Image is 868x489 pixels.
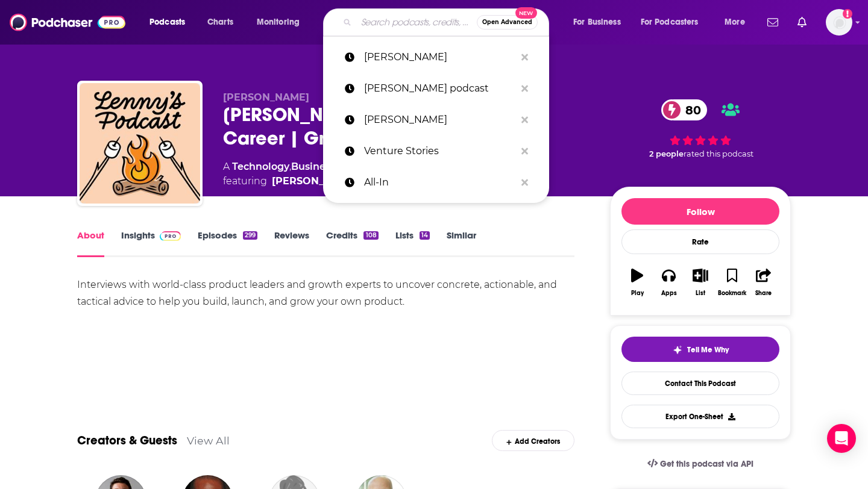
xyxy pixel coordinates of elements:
[272,174,358,188] a: Lenny Rachitsky
[223,92,309,103] span: [PERSON_NAME]
[257,14,300,31] span: Monitoring
[223,160,461,188] div: A podcast
[660,459,753,469] span: Get this podcast via API
[793,12,811,33] a: Show notifications dropdown
[326,229,378,257] a: Credits108
[685,261,716,304] button: List
[160,231,181,241] img: Podchaser Pro
[763,12,783,33] a: Show notifications dropdown
[826,9,852,36] span: Logged in as notablypr2
[696,290,705,297] div: List
[716,261,747,304] button: Bookmark
[274,229,309,257] a: Reviews
[232,161,289,172] a: Technology
[638,449,763,479] a: Get this podcast via API
[364,135,515,167] p: Venture Stories
[716,13,760,32] button: open menu
[420,231,430,240] div: 14
[187,434,230,447] a: View All
[223,174,461,188] span: featuring
[121,229,181,257] a: InsightsPodchaser Pro
[198,229,257,257] a: Episodes299
[661,290,677,297] div: Apps
[335,8,561,36] div: Search podcasts, credits, & more...
[207,14,233,31] span: Charts
[673,99,707,120] span: 80
[641,14,699,31] span: For Podcasters
[718,290,746,297] div: Bookmark
[573,14,621,31] span: For Business
[633,13,716,32] button: open menu
[565,13,636,32] button: open menu
[447,229,476,257] a: Similar
[684,149,753,158] span: rated this podcast
[289,161,291,172] span: ,
[621,405,779,428] button: Export One-Sheet
[364,73,515,104] p: lennys podcast
[291,161,335,172] a: Business
[661,99,707,120] a: 80
[141,13,201,32] button: open menu
[363,231,378,240] div: 108
[631,290,644,297] div: Play
[10,11,125,34] img: Podchaser - Follow, Share and Rate Podcasts
[653,261,684,304] button: Apps
[725,14,745,31] span: More
[80,83,200,204] img: Lenny's Podcast: Product | Career | Growth
[477,15,538,30] button: Open AdvancedNew
[673,345,682,355] img: tell me why sparkle
[826,9,852,36] button: Show profile menu
[515,7,537,19] span: New
[748,261,779,304] button: Share
[621,198,779,225] button: Follow
[610,92,791,167] div: 80 2 peoplerated this podcast
[621,337,779,362] button: tell me why sparkleTell Me Why
[843,9,852,19] svg: Add a profile image
[364,42,515,73] p: lenny
[323,135,549,167] a: Venture Stories
[77,229,104,257] a: About
[248,13,315,32] button: open menu
[243,231,257,240] div: 299
[323,73,549,104] a: [PERSON_NAME] podcast
[364,167,515,198] p: All-In
[356,13,477,32] input: Search podcasts, credits, & more...
[323,42,549,73] a: [PERSON_NAME]
[200,13,241,32] a: Charts
[395,229,430,257] a: Lists14
[755,290,772,297] div: Share
[364,104,515,135] p: lex fridman
[621,229,779,254] div: Rate
[827,424,856,453] div: Open Intercom Messenger
[492,430,574,451] div: Add Creators
[482,19,532,25] span: Open Advanced
[649,149,684,158] span: 2 people
[149,14,185,31] span: Podcasts
[77,276,574,310] div: Interviews with world-class product leaders and growth experts to uncover concrete, actionable, a...
[687,345,729,355] span: Tell Me Why
[621,372,779,395] a: Contact This Podcast
[323,167,549,198] a: All-In
[826,9,852,36] img: User Profile
[323,104,549,135] a: [PERSON_NAME]
[77,433,177,448] a: Creators & Guests
[621,261,653,304] button: Play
